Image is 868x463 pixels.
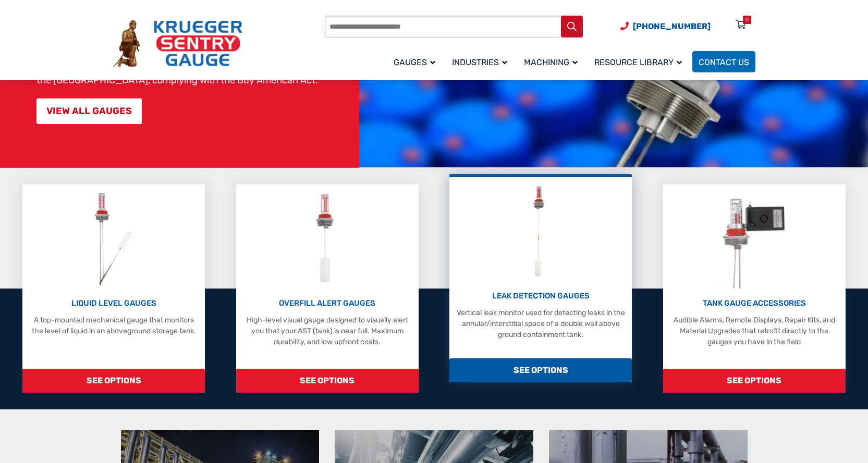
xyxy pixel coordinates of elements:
img: Krueger Sentry Gauge [113,20,242,68]
p: LEAK DETECTION GAUGES [455,290,627,302]
span: Contact Us [699,57,749,67]
p: LIQUID LEVEL GAUGES [28,297,200,309]
a: Gauges [387,49,446,74]
span: Gauges [394,57,435,67]
img: Overfill Alert Gauges [304,190,350,289]
img: Liquid Level Gauges [86,190,141,289]
span: Industries [452,57,507,67]
a: Overfill Alert Gauges OVERFILL ALERT GAUGES High-level visual gauge designed to visually alert yo... [236,184,419,393]
a: Industries [446,49,518,74]
p: At Krueger Sentry Gauge, for over 75 years we have manufactured over three million liquid-level g... [36,23,354,85]
a: Resource Library [588,49,692,74]
a: Phone Number (920) 434-8860 [620,20,711,33]
p: High-level visual gauge designed to visually alert you that your AST (tank) is near full. Maximum... [241,315,413,347]
div: 0 [745,16,749,24]
span: Machining [524,57,578,67]
img: Leak Detection Gauges [520,182,561,281]
p: TANK GAUGE ACCESSORIES [668,297,840,309]
a: Leak Detection Gauges LEAK DETECTION GAUGES Vertical leak monitor used for detecting leaks in the... [449,174,632,382]
a: Liquid Level Gauges LIQUID LEVEL GAUGES A top-mounted mechanical gauge that monitors the level of... [22,184,205,393]
img: Tank Gauge Accessories [712,190,796,289]
span: Resource Library [594,57,682,67]
a: VIEW ALL GAUGES [36,98,142,124]
span: [PHONE_NUMBER] [633,21,711,31]
a: Machining [518,49,588,74]
span: SEE OPTIONS [449,358,632,382]
a: Tank Gauge Accessories TANK GAUGE ACCESSORIES Audible Alarms, Remote Displays, Repair Kits, and M... [663,184,846,393]
p: Vertical leak monitor used for detecting leaks in the annular/interstitial space of a double wall... [455,307,627,340]
p: Audible Alarms, Remote Displays, Repair Kits, and Material Upgrades that retrofit directly to the... [668,315,840,347]
p: OVERFILL ALERT GAUGES [241,297,413,309]
span: SEE OPTIONS [22,369,205,393]
p: A top-mounted mechanical gauge that monitors the level of liquid in an aboveground storage tank. [28,315,200,336]
span: SEE OPTIONS [236,369,419,393]
span: SEE OPTIONS [663,369,846,393]
a: Contact Us [692,51,755,72]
